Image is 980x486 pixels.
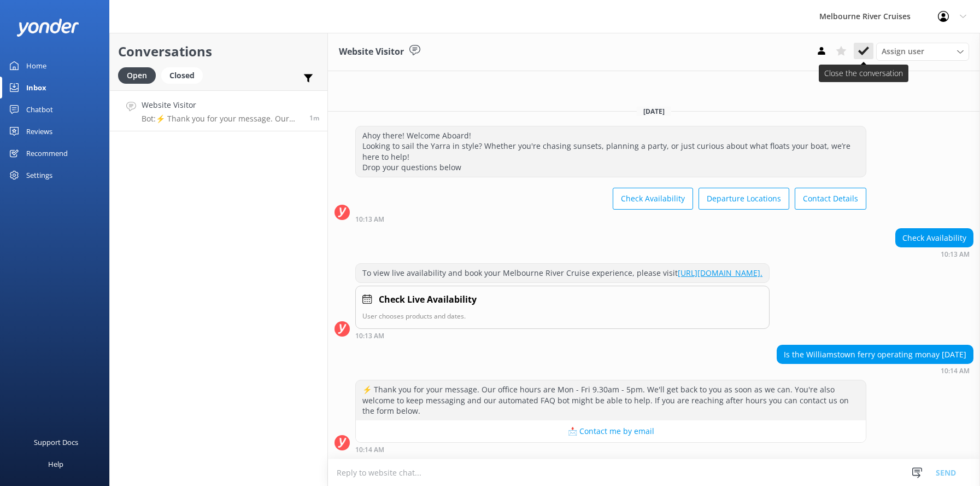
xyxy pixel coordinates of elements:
[118,67,156,84] div: Open
[339,45,404,59] h3: Website Visitor
[882,45,924,57] span: Assign user
[309,113,319,123] span: Sep 17 2025 10:14am (UTC +10:00) Australia/Sydney
[26,142,68,164] div: Recommend
[118,69,161,81] a: Open
[795,188,866,210] button: Contact Details
[118,41,319,62] h2: Conversations
[16,19,79,37] img: yonder-white-logo.png
[26,55,46,77] div: Home
[26,77,46,99] div: Inbox
[356,264,769,282] div: To view live availability and book your Melbourne River Cruise experience, please visit
[777,345,973,364] div: Is the Williamstown ferry operating monay [DATE]
[941,251,970,258] strong: 10:13 AM
[355,216,384,223] strong: 10:13 AM
[896,229,973,247] div: Check Availability
[355,447,384,453] strong: 10:14 AM
[362,311,762,321] p: User chooses products and dates.
[26,120,52,142] div: Reviews
[142,99,301,111] h4: Website Visitor
[26,99,53,120] div: Chatbot
[379,293,477,307] h4: Check Live Availability
[355,445,866,453] div: Sep 17 2025 10:14am (UTC +10:00) Australia/Sydney
[161,69,208,81] a: Closed
[356,420,866,442] button: 📩 Contact me by email
[110,90,327,131] a: Website VisitorBot:⚡ Thank you for your message. Our office hours are Mon - Fri 9.30am - 5pm. We'...
[355,332,770,339] div: Sep 17 2025 10:13am (UTC +10:00) Australia/Sydney
[48,453,63,475] div: Help
[142,114,301,124] p: Bot: ⚡ Thank you for your message. Our office hours are Mon - Fri 9.30am - 5pm. We'll get back to...
[161,67,203,84] div: Closed
[637,107,671,116] span: [DATE]
[876,43,969,60] div: Assign User
[613,188,693,210] button: Check Availability
[26,164,52,186] div: Settings
[699,188,789,210] button: Departure Locations
[895,250,973,258] div: Sep 17 2025 10:13am (UTC +10:00) Australia/Sydney
[777,367,973,374] div: Sep 17 2025 10:14am (UTC +10:00) Australia/Sydney
[355,215,866,223] div: Sep 17 2025 10:13am (UTC +10:00) Australia/Sydney
[356,380,866,420] div: ⚡ Thank you for your message. Our office hours are Mon - Fri 9.30am - 5pm. We'll get back to you ...
[678,268,762,278] a: [URL][DOMAIN_NAME].
[355,333,384,339] strong: 10:13 AM
[941,368,970,374] strong: 10:14 AM
[34,431,78,453] div: Support Docs
[356,126,866,177] div: Ahoy there! Welcome Aboard! Looking to sail the Yarra in style? Whether you're chasing sunsets, p...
